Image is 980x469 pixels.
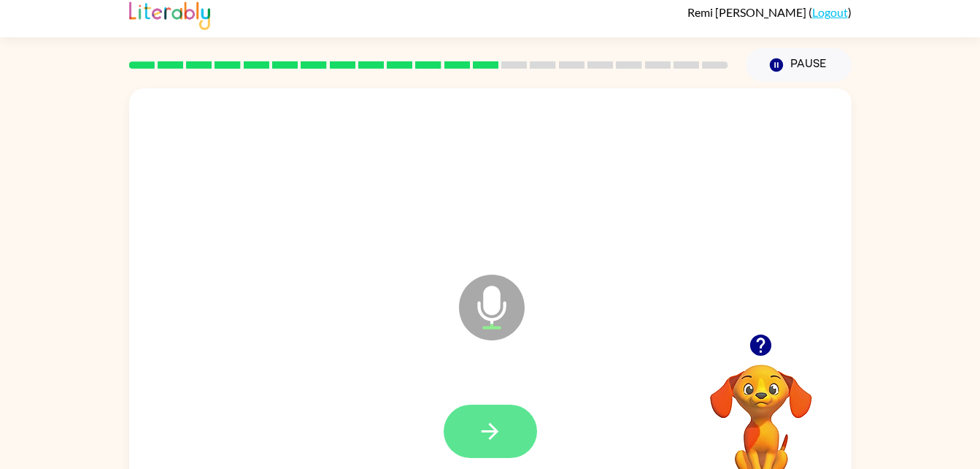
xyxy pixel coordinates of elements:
div: ( ) [687,5,852,19]
a: Logout [812,5,848,19]
span: Remi [PERSON_NAME] [687,5,809,19]
button: Pause [746,48,852,82]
